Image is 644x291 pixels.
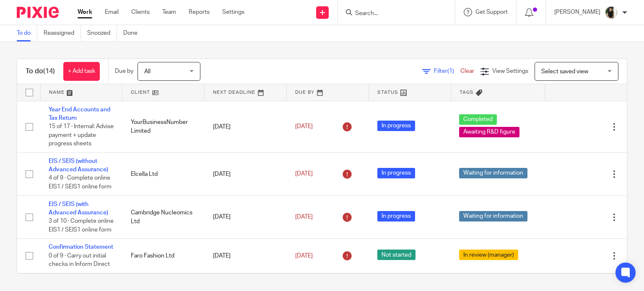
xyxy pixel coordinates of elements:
[105,8,119,16] a: Email
[162,8,176,16] a: Team
[205,239,287,273] td: [DATE]
[222,8,244,16] a: Settings
[459,168,527,178] span: Waiting for information
[49,253,110,268] span: 0 of 9 · Carry out initial checks in Inform Direct
[49,201,108,216] a: EIS / SEIS (with Advanced Assurance)
[447,68,454,74] span: (1)
[43,68,55,75] span: (14)
[78,8,92,16] a: Work
[459,211,527,221] span: Waiting for information
[63,62,100,81] a: + Add task
[49,175,112,190] span: 4 of 9 · Complete online EIS1 / SEIS1 online form
[295,171,313,177] span: [DATE]
[49,244,113,250] a: Confirmation Statement
[605,6,618,19] img: Janice%20Tang.jpeg
[205,196,287,239] td: [DATE]
[377,211,415,221] span: In progress
[131,8,150,16] a: Clients
[122,239,205,273] td: Faro Fashion Ltd
[295,124,313,129] span: [DATE]
[44,25,81,41] a: Reassigned
[377,168,415,178] span: In progress
[87,25,117,41] a: Snoozed
[49,124,114,147] span: 15 of 17 · Internal: Advise payment + update progress sheets
[377,121,415,131] span: In progress
[122,101,205,152] td: YourBusinessNumber Limited
[205,152,287,196] td: [DATE]
[122,196,205,239] td: Cambridge Nucleomics Ltd
[189,8,210,16] a: Reports
[459,127,519,137] span: Awaiting R&D figure
[123,25,144,41] a: Done
[460,68,474,74] a: Clear
[17,7,59,18] img: Pixie
[49,219,114,233] span: 3 of 10 · Complete online EIS1 / SEIS1 online form
[295,214,313,220] span: [DATE]
[475,9,508,15] span: Get Support
[122,152,205,196] td: Elcella Ltd
[377,250,415,260] span: Not started
[459,114,497,125] span: Completed
[459,250,518,260] span: In review (manager)
[144,69,151,75] span: All
[492,68,528,74] span: View Settings
[295,253,313,259] span: [DATE]
[115,67,133,75] p: Due by
[17,25,37,41] a: To do
[554,8,600,16] p: [PERSON_NAME]
[434,68,460,74] span: Filter
[26,67,55,76] h1: To do
[541,69,588,75] span: Select saved view
[354,10,430,18] input: Search
[460,90,474,95] span: Tags
[205,101,287,152] td: [DATE]
[49,158,108,173] a: EIS / SEIS (without Advanced Assurance)
[49,107,110,121] a: Year End Accounts and Tax Return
